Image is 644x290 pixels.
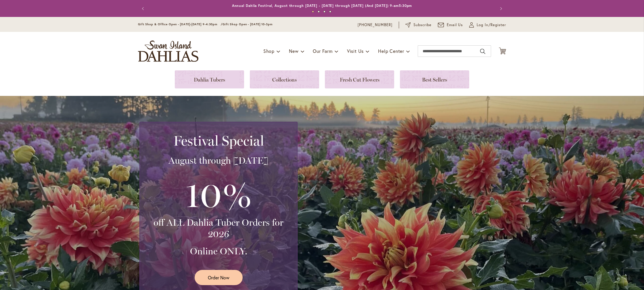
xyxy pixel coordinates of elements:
[413,22,432,28] span: Subscribe
[312,11,314,13] button: 1 of 4
[347,48,364,54] span: Visit Us
[313,48,332,54] span: Our Farm
[138,3,149,14] button: Previous
[263,48,275,54] span: Shop
[438,22,463,28] a: Email Us
[289,48,298,54] span: New
[223,22,273,26] span: Gift Shop Open - [DATE] 10-3pm
[147,172,290,217] h3: 10%
[378,48,404,54] span: Help Center
[232,3,412,8] a: Annual Dahlia Festival, August through [DATE] - [DATE] through [DATE] (And [DATE]) 9-am5:30pm
[447,22,463,28] span: Email Us
[405,22,432,28] a: Subscribe
[147,217,290,240] h3: off ALL Dahlia Tuber Orders for 2026
[329,11,331,13] button: 4 of 4
[318,11,320,13] button: 2 of 4
[469,22,506,28] a: Log In/Register
[358,22,392,28] a: [PHONE_NUMBER]
[477,22,506,28] span: Log In/Register
[147,155,290,166] h3: August through [DATE]
[138,40,198,62] a: store logo
[147,245,290,257] h3: Online ONLY.
[494,3,506,14] button: Next
[138,22,223,26] span: Gift Shop & Office Open - [DATE]-[DATE] 9-4:30pm /
[323,11,325,13] button: 3 of 4
[147,133,290,149] h2: Festival Special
